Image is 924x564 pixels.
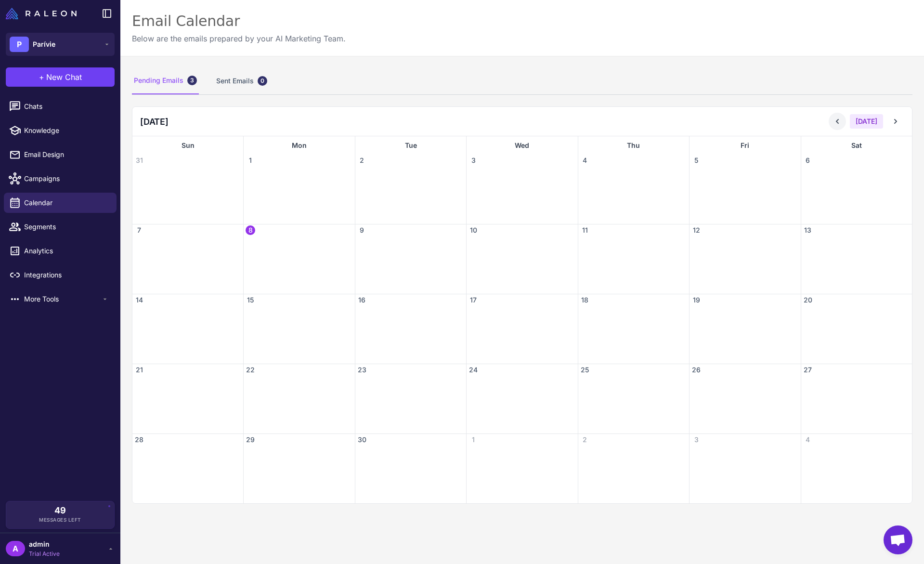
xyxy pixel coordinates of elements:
[691,225,701,235] span: 12
[132,136,243,155] div: Sun
[134,225,144,235] span: 7
[803,435,813,445] span: 4
[24,101,109,112] span: Chats
[29,539,60,550] span: admin
[357,365,367,375] span: 23
[24,222,109,232] span: Segments
[4,169,117,189] a: Campaigns
[803,225,813,235] span: 13
[6,33,115,56] button: PParívie
[469,295,478,305] span: 17
[691,435,701,445] span: 3
[803,295,813,305] span: 20
[357,435,367,445] span: 30
[4,265,117,285] a: Integrations
[357,295,367,305] span: 16
[580,435,590,445] span: 2
[134,295,144,305] span: 14
[33,39,55,50] span: Parívie
[246,156,255,165] span: 1
[4,241,117,261] a: Analytics
[691,156,701,165] span: 5
[469,435,478,445] span: 1
[54,506,66,515] span: 49
[4,96,117,117] a: Chats
[39,71,44,83] span: +
[134,435,144,445] span: 28
[187,76,197,85] div: 3
[803,365,813,375] span: 27
[469,225,478,235] span: 10
[24,294,101,304] span: More Tools
[580,365,590,375] span: 25
[24,149,109,160] span: Email Design
[469,365,478,375] span: 24
[691,295,701,305] span: 19
[132,67,199,94] div: Pending Emails
[140,115,169,128] h2: [DATE]
[132,33,346,44] p: Below are the emails prepared by your AI Marketing Team.
[246,295,255,305] span: 15
[580,225,590,235] span: 11
[467,136,577,155] div: Wed
[691,365,701,375] span: 26
[850,114,883,129] button: [DATE]
[24,125,109,136] span: Knowledge
[4,193,117,213] a: Calendar
[580,156,590,165] span: 4
[134,365,144,375] span: 21
[24,173,109,184] span: Campaigns
[4,120,117,141] a: Knowledge
[246,365,255,375] span: 22
[6,8,77,19] img: Raleon Logo
[24,197,109,208] span: Calendar
[246,225,255,235] span: 8
[134,156,144,165] span: 31
[690,136,800,155] div: Fri
[258,76,267,86] div: 0
[24,270,109,280] span: Integrations
[6,67,115,87] button: +New Chat
[246,435,255,445] span: 29
[10,37,29,52] div: P
[39,516,81,524] span: Messages Left
[6,541,25,556] div: A
[6,8,80,19] a: Raleon Logo
[214,67,269,94] div: Sent Emails
[29,550,60,558] span: Trial Active
[244,136,354,155] div: Mon
[469,156,478,165] span: 3
[357,156,367,165] span: 2
[4,144,117,165] a: Email Design
[4,217,117,237] a: Segments
[357,225,367,235] span: 9
[580,295,590,305] span: 18
[24,246,109,256] span: Analytics
[578,136,689,155] div: Thu
[803,156,813,165] span: 6
[132,12,346,31] div: Email Calendar
[355,136,466,155] div: Tue
[884,525,912,554] div: Open chat
[46,71,82,83] span: New Chat
[801,136,912,155] div: Sat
